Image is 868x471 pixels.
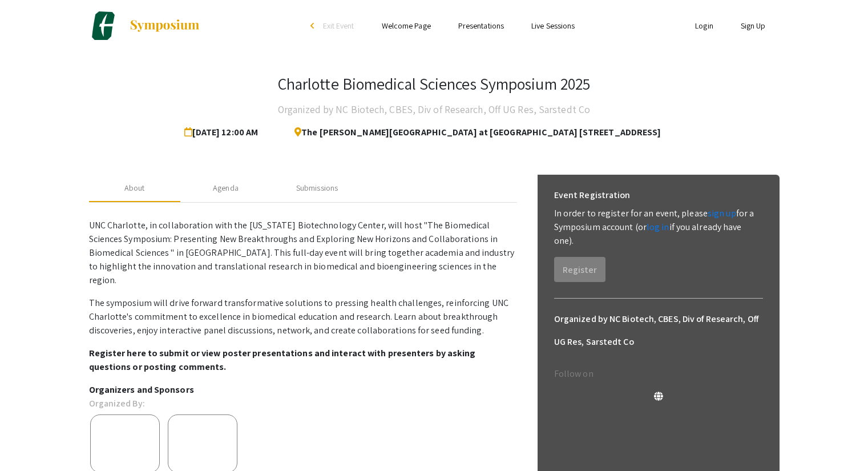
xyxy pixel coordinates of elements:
[554,207,763,248] p: In order to register for an event, please for a Symposium account (or if you already have one).
[184,121,263,144] span: [DATE] 12:00 AM
[89,11,118,40] img: Charlotte Biomedical Sciences Symposium 2025
[213,182,239,194] div: Agenda
[554,184,631,207] h6: Event Registration
[278,74,590,94] h3: Charlotte Biomedical Sciences Symposium 2025
[89,219,517,287] p: UNC Charlotte, in collaboration with the [US_STATE] Biotechnology Center, will host "The Biomedic...
[647,221,669,233] a: log in
[129,19,200,33] img: Symposium by ForagerOne
[278,98,590,121] h4: Organized by NC Biotech, CBES, Div of Research, Off UG Res, Sarstedt Co
[708,207,736,219] a: sign up
[554,257,605,282] button: Register
[554,367,763,381] p: Follow on
[124,182,145,194] div: About
[382,21,431,31] a: Welcome Page
[296,182,338,194] div: Submissions
[89,11,200,40] a: Charlotte Biomedical Sciences Symposium 2025
[458,21,504,31] a: Presentations
[89,296,517,337] p: The symposium will drive forward transformative solutions to pressing health challenges, reinforc...
[89,383,517,397] p: Organizers and Sponsors
[89,397,145,410] p: Organized By:
[741,21,766,31] a: Sign Up
[285,121,661,144] span: The [PERSON_NAME][GEOGRAPHIC_DATA] at [GEOGRAPHIC_DATA] [STREET_ADDRESS]
[554,308,763,353] h6: Organized by NC Biotech, CBES, Div of Research, Off UG Res, Sarstedt Co
[310,22,317,29] div: arrow_back_ios
[89,347,476,373] strong: Register here to submit or view poster presentations and interact with presenters by asking quest...
[531,21,575,31] a: Live Sessions
[695,21,713,31] a: Login
[323,21,354,31] span: Exit Event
